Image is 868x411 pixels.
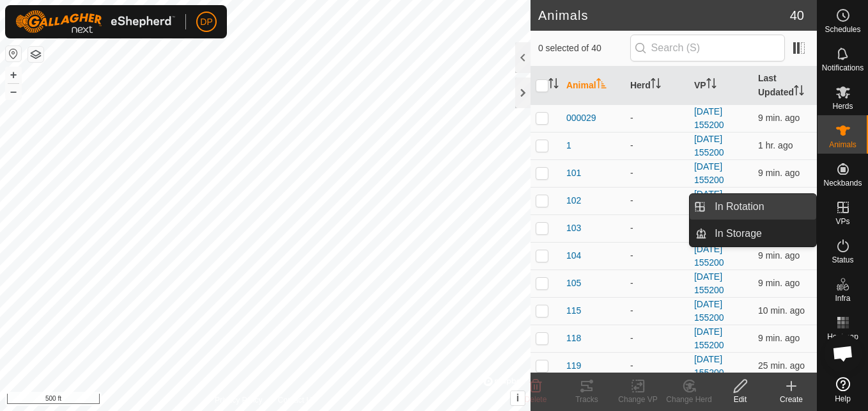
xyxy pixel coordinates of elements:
img: Gallagher Logo [15,10,175,33]
button: + [6,67,21,83]
p-sorticon: Activate to sort [548,80,559,90]
a: In Storage [707,221,816,246]
a: [DATE] 155200 [694,134,724,157]
a: [DATE] 155200 [694,326,724,350]
span: Schedules [825,26,860,33]
div: Open chat [824,334,862,373]
div: - [630,139,684,152]
li: In Rotation [690,194,816,220]
p-sorticon: Activate to sort [794,87,804,97]
div: Tracks [561,394,612,405]
p-sorticon: Activate to sort [596,80,607,90]
a: In Rotation [707,194,816,220]
span: 104 [566,249,581,262]
div: - [630,304,684,318]
div: Change VP [612,394,663,405]
span: Sep 6, 2025, 6:23 PM [758,305,805,316]
span: Delete [525,395,547,404]
span: Sep 6, 2025, 6:23 PM [758,168,800,178]
th: Herd [625,67,689,105]
a: [DATE] 155200 [694,299,724,323]
div: - [630,111,684,125]
span: Neckbands [823,179,862,187]
a: [DATE] 155200 [694,271,724,295]
span: 40 [790,6,804,25]
span: VPs [835,218,849,225]
span: Herds [832,102,853,110]
span: 000029 [566,111,596,125]
span: Sep 6, 2025, 6:23 PM [758,113,800,123]
span: Infra [835,294,850,302]
a: [DATE] 155200 [694,106,724,130]
span: DP [200,15,212,29]
span: 118 [566,332,581,345]
div: - [630,249,684,262]
span: Animals [829,141,856,149]
span: 115 [566,304,581,318]
div: - [630,277,684,290]
h2: Animals [538,8,790,23]
th: VP [689,67,753,105]
button: Reset Map [6,46,21,61]
a: [DATE] 155200 [694,244,724,268]
button: – [6,84,21,99]
a: Contact Us [278,394,316,406]
span: 103 [566,222,581,235]
span: Status [832,256,853,264]
div: - [630,222,684,235]
li: In Storage [690,221,816,246]
span: 0 selected of 40 [538,42,630,55]
span: Sep 6, 2025, 5:08 PM [758,140,793,150]
a: [DATE] 155200 [694,189,724,213]
span: In Storage [715,226,762,241]
div: - [630,166,684,180]
a: [DATE] 155200 [694,161,724,185]
div: Create [766,394,817,405]
span: Sep 6, 2025, 6:23 PM [758,250,800,261]
a: [DATE] 155200 [694,354,724,378]
div: - [630,194,684,207]
p-sorticon: Activate to sort [706,80,717,90]
span: 102 [566,194,581,207]
th: Last Updated [753,67,817,105]
div: - [630,359,684,373]
span: 1 [566,139,571,152]
p-sorticon: Activate to sort [651,80,661,90]
span: Sep 6, 2025, 6:08 PM [758,360,805,371]
div: - [630,332,684,345]
button: Map Layers [28,47,43,62]
span: 119 [566,359,581,373]
span: Help [835,395,851,403]
div: Change Herd [663,394,715,405]
span: 101 [566,166,581,180]
span: i [516,392,519,403]
span: Sep 6, 2025, 6:23 PM [758,333,800,343]
span: Sep 6, 2025, 6:23 PM [758,278,800,288]
input: Search (S) [630,35,785,61]
span: Notifications [822,64,864,72]
a: Help [818,372,868,408]
span: 105 [566,277,581,290]
th: Animal [561,67,625,105]
a: Privacy Policy [215,394,263,406]
div: Edit [715,394,766,405]
span: Heatmap [827,333,858,341]
button: i [511,391,525,405]
span: In Rotation [715,199,764,214]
